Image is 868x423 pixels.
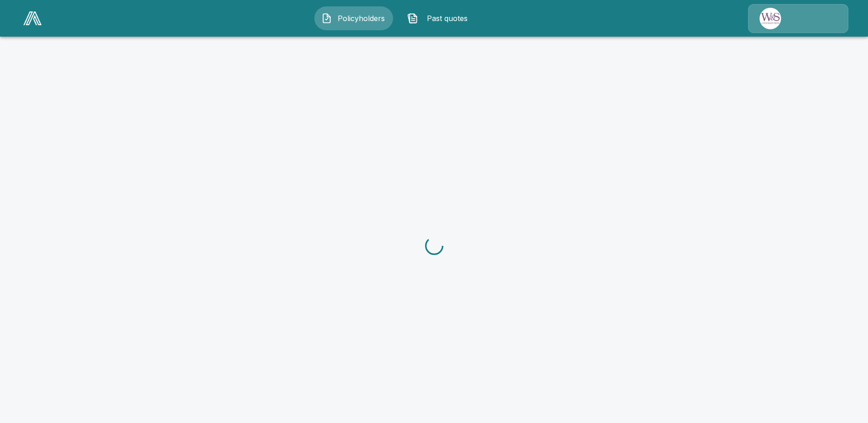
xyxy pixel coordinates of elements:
[321,13,332,24] img: Policyholders Icon
[336,13,386,24] span: Policyholders
[400,6,479,30] button: Past quotes IconPast quotes
[407,13,418,24] img: Past quotes Icon
[422,13,472,24] span: Past quotes
[314,6,393,30] button: Policyholders IconPolicyholders
[23,11,42,25] img: AA Logo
